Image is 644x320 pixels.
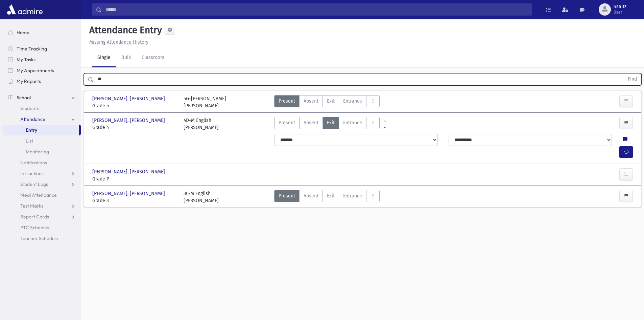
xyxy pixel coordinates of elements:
[17,67,54,73] span: My Appointments
[343,98,362,105] span: Entrance
[92,168,166,175] span: [PERSON_NAME], [PERSON_NAME]
[3,76,81,87] a: My Reports
[20,225,49,231] span: PTC Schedule
[304,192,318,199] span: Absent
[274,117,380,131] div: AttTypes
[3,54,81,65] a: My Tasks
[614,4,626,9] span: Ssaltz
[327,98,335,105] span: Exit
[3,65,81,76] a: My Appointments
[3,114,81,125] a: Attendance
[136,48,170,67] a: Classroom
[3,92,81,103] a: School
[5,3,44,16] img: AdmirePro
[3,168,81,179] a: Infractions
[3,103,81,114] a: Students
[20,116,45,122] span: Attendance
[274,190,380,204] div: AttTypes
[26,138,33,144] span: List
[87,24,162,36] h5: Attendance Entry
[87,39,148,45] a: Missing Attendance History
[92,175,177,183] span: Grade P
[343,192,362,199] span: Entrance
[3,222,81,233] a: PTC Schedule
[26,127,37,133] span: Entry
[3,43,81,54] a: Time Tracking
[614,9,626,15] span: User
[92,190,166,197] span: [PERSON_NAME], [PERSON_NAME]
[102,3,532,16] input: Search
[17,57,35,63] span: My Tasks
[304,98,318,105] span: Absent
[3,211,81,222] a: Report Cards
[26,149,49,155] span: Monitoring
[304,119,318,126] span: Absent
[3,125,79,135] a: Entry
[343,119,362,126] span: Entrance
[184,95,226,109] div: 5G-[PERSON_NAME] [PERSON_NAME]
[3,190,81,200] a: Meal Attendance
[279,119,295,126] span: Present
[3,200,81,211] a: Test Marks
[279,98,295,105] span: Present
[624,73,641,85] button: Find
[20,203,43,209] span: Test Marks
[3,179,81,190] a: Student Logs
[89,39,148,45] u: Missing Attendance History
[92,124,177,131] span: Grade 4
[20,181,48,187] span: Student Logs
[92,48,116,67] a: Single
[3,157,81,168] a: Notifications
[116,48,136,67] a: Bulk
[17,29,29,36] span: Home
[92,102,177,109] span: Grade 5
[3,146,81,157] a: Monitoring
[3,233,81,244] a: Teacher Schedule
[279,192,295,199] span: Present
[327,192,335,199] span: Exit
[20,192,57,198] span: Meal Attendance
[20,235,58,241] span: Teacher Schedule
[20,170,44,176] span: Infractions
[3,135,81,146] a: List
[92,117,166,124] span: [PERSON_NAME], [PERSON_NAME]
[17,46,47,52] span: Time Tracking
[184,190,219,204] div: 3C-M English [PERSON_NAME]
[17,94,31,101] span: School
[20,159,47,166] span: Notifications
[20,105,39,111] span: Students
[184,117,219,131] div: 4D-M English [PERSON_NAME]
[92,197,177,204] span: Grade 3
[20,214,49,220] span: Report Cards
[92,95,166,102] span: [PERSON_NAME], [PERSON_NAME]
[17,78,41,84] span: My Reports
[274,95,380,109] div: AttTypes
[327,119,335,126] span: Exit
[3,27,81,38] a: Home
